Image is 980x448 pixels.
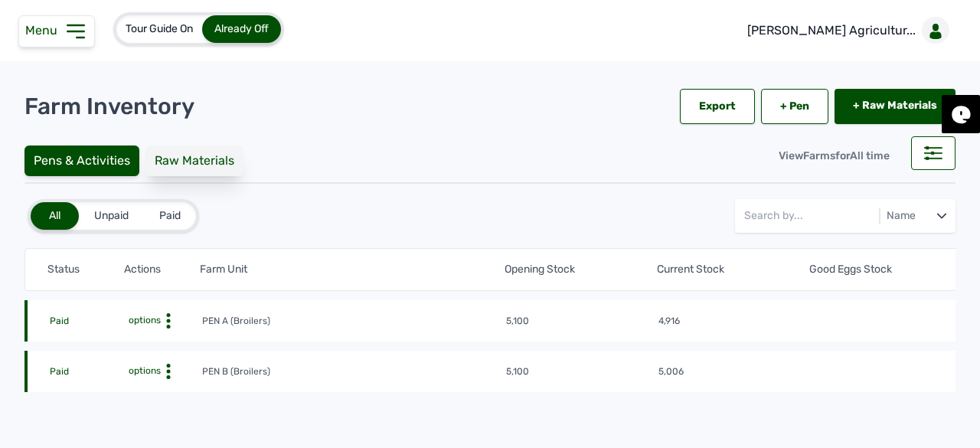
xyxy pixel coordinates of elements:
th: Current Stock [656,261,808,278]
span: Tour Guide On [126,22,193,35]
th: Actions [123,261,200,278]
p: [PERSON_NAME] Agricultur... [747,21,916,40]
div: Name [884,208,919,224]
th: Good Eggs Stock [808,261,961,278]
th: Status [47,261,123,278]
td: 4,916 [658,314,810,329]
div: Export [680,89,755,124]
span: Farms [803,149,835,162]
span: Already Off [214,22,269,35]
div: Paid [144,202,196,230]
td: Paid [49,365,125,380]
div: Pens & Activities [24,146,139,176]
input: Search by... [744,199,879,233]
td: PEN B (Broilers) [201,365,506,380]
th: Opening Stock [504,261,656,278]
div: View for All time [766,139,902,173]
div: All [31,202,79,230]
a: + Pen [761,89,828,124]
a: + Raw Materials [835,89,955,124]
a: [PERSON_NAME] Agricultur... [735,9,955,52]
p: Farm Inventory [24,93,194,120]
span: options [126,365,161,376]
span: Menu [25,23,64,38]
td: PEN A (Broilers) [201,314,506,329]
td: 5,100 [505,365,658,380]
span: options [126,315,161,325]
div: Unpaid [79,202,144,230]
td: 5,006 [658,365,810,380]
td: Paid [49,314,125,329]
td: 5,100 [505,314,658,329]
th: Farm Unit [199,261,504,278]
div: Raw Materials [145,146,243,176]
